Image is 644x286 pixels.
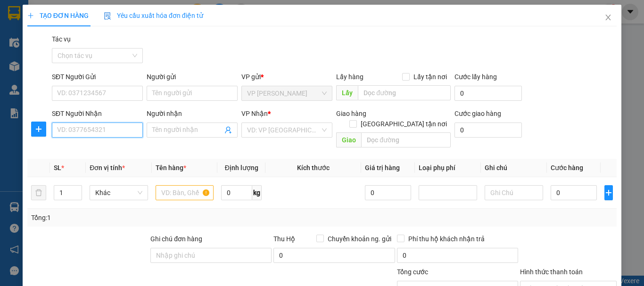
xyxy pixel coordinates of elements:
label: Cước lấy hàng [454,73,497,81]
th: Ghi chú [481,159,547,177]
span: Kích thước [297,164,330,172]
span: Lấy tận nơi [410,72,451,82]
span: Yêu cầu xuất hóa đơn điện tử [104,12,203,19]
button: plus [31,122,46,137]
label: Ghi chú đơn hàng [150,235,202,243]
span: plus [605,189,612,196]
span: Thu Hộ [273,235,295,243]
div: VP gửi [241,72,332,82]
input: Ghi Chú [485,185,543,200]
span: Giao hàng [336,110,366,117]
img: icon [104,12,111,20]
input: VD: Bàn, Ghế [156,185,214,200]
input: Ghi chú đơn hàng [150,248,272,263]
span: Tên hàng [156,164,186,172]
label: Cước giao hàng [454,110,501,117]
button: plus [604,185,613,200]
button: Close [595,5,621,31]
span: Lấy hàng [336,73,363,81]
span: Chuyển khoản ng. gửi [324,234,395,244]
span: Tổng cước [397,268,428,276]
span: Định lượng [225,164,258,172]
div: Tổng: 1 [31,212,249,223]
div: SĐT Người Nhận [52,108,143,119]
div: SĐT Người Gửi [52,72,143,82]
span: plus [32,125,46,133]
label: Hình thức thanh toán [520,268,583,276]
input: Dọc đường [361,132,451,147]
span: Khác [95,186,142,200]
input: Cước giao hàng [454,123,522,138]
span: VP Ngọc Hồi [247,86,327,100]
span: Lấy [336,85,358,100]
input: Cước lấy hàng [454,86,522,101]
th: Loại phụ phí [415,159,481,177]
div: Người nhận [147,108,238,119]
label: Tác vụ [52,35,71,43]
input: Dọc đường [358,85,451,100]
span: user-add [224,126,232,134]
div: Người gửi [147,72,238,82]
button: delete [31,185,46,200]
span: kg [252,185,262,200]
span: TẠO ĐƠN HÀNG [27,12,89,19]
span: Giao [336,132,361,147]
span: [GEOGRAPHIC_DATA] tận nơi [357,119,451,129]
input: 0 [365,185,411,200]
span: SL [54,164,61,172]
span: Cước hàng [551,164,583,172]
span: plus [27,12,34,19]
span: close [604,14,612,21]
span: Giá trị hàng [365,164,400,172]
span: VP Nhận [241,110,268,117]
span: Phí thu hộ khách nhận trả [405,234,488,244]
span: Đơn vị tính [90,164,125,172]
